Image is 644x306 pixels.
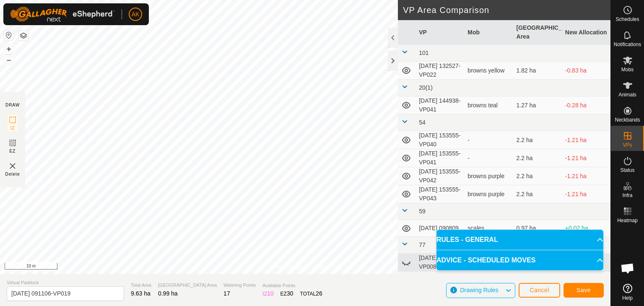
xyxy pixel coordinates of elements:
[530,287,549,293] span: Cancel
[576,287,591,293] span: Save
[460,287,498,293] span: Drawing Rules
[131,282,151,289] span: Total Area
[419,84,433,91] span: 20(1)
[467,101,509,110] div: browns teal
[415,185,464,203] td: [DATE] 153555-VP043
[615,17,639,22] span: Schedules
[562,20,610,45] th: New Allocation
[436,235,498,245] span: RULES - GENERAL
[621,67,634,72] span: Mobs
[415,62,464,80] td: [DATE] 132527-VP022
[562,220,610,237] td: +0.02 ha
[513,131,562,149] td: 2.2 ha
[615,117,640,122] span: Neckbands
[300,289,322,298] div: TOTAL
[464,20,513,45] th: Mob
[10,148,16,154] span: EZ
[314,263,338,271] a: Contact Us
[562,167,610,185] td: -1.21 ha
[617,218,638,223] span: Heatmap
[615,256,640,281] div: Open chat
[267,290,274,297] span: 10
[10,7,115,22] img: Gallagher Logo
[415,96,464,114] td: [DATE] 144938-VP041
[467,154,509,163] div: -
[611,280,644,304] a: Help
[287,290,293,297] span: 30
[8,161,18,171] img: VP
[403,5,610,15] h2: VP Area Comparison
[132,10,140,19] span: AK
[223,282,256,289] span: Watering Points
[513,167,562,185] td: 2.2 ha
[415,131,464,149] td: [DATE] 153555-VP040
[262,282,322,289] span: Available Points
[436,250,603,270] p-accordion-header: ADVICE - SCHEDULED MOVES
[158,282,217,289] span: [GEOGRAPHIC_DATA] Area
[4,30,14,40] button: Reset Map
[513,20,562,45] th: [GEOGRAPHIC_DATA] Area
[623,143,632,148] span: VPs
[223,290,230,297] span: 17
[614,42,641,47] span: Notifications
[4,44,14,54] button: +
[419,241,426,248] span: 77
[4,55,14,65] button: –
[562,62,610,80] td: -0.83 ha
[562,149,610,167] td: -1.21 ha
[562,96,610,114] td: -0.28 ha
[415,220,464,237] td: [DATE] 090809
[620,168,634,173] span: Status
[415,254,464,272] td: [DATE] 091106-VP008
[419,119,426,126] span: 54
[513,62,562,80] td: 1.82 ha
[316,290,322,297] span: 26
[415,167,464,185] td: [DATE] 153555-VP042
[622,193,632,198] span: Infra
[5,171,20,177] span: Delete
[415,149,464,167] td: [DATE] 153555-VP041
[513,96,562,114] td: 1.27 ha
[618,92,636,97] span: Animals
[436,230,603,250] p-accordion-header: RULES - GENERAL
[513,220,562,237] td: 0.97 ha
[272,263,304,271] a: Privacy Policy
[563,283,604,298] button: Save
[513,149,562,167] td: 2.2 ha
[419,208,426,215] span: 59
[262,289,273,298] div: IZ
[18,31,29,41] button: Map Layers
[467,172,509,181] div: browns purple
[7,279,124,286] span: Virtual Paddock
[562,131,610,149] td: -1.21 ha
[131,290,151,297] span: 9.63 ha
[415,20,464,45] th: VP
[5,102,20,108] div: DRAW
[562,185,610,203] td: -1.21 ha
[158,290,178,297] span: 0.99 ha
[467,66,509,75] div: browns yellow
[513,185,562,203] td: 2.2 ha
[280,289,293,298] div: EZ
[622,296,633,301] span: Help
[467,190,509,199] div: browns purple
[436,255,535,265] span: ADVICE - SCHEDULED MOVES
[467,224,509,233] div: scales
[419,49,428,56] span: 101
[519,283,560,298] button: Cancel
[10,125,15,131] span: IZ
[467,136,509,145] div: -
